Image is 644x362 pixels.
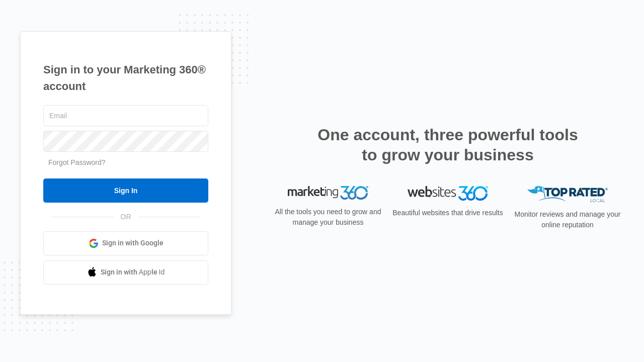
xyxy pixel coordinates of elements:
[43,178,208,203] input: Sign In
[511,209,624,230] p: Monitor reviews and manage your online reputation
[527,186,608,203] img: Top Rated Local
[43,61,208,95] h1: Sign in to your Marketing 360® account
[101,267,165,278] span: Sign in with Apple Id
[288,186,368,200] img: Marketing 360
[408,186,488,201] img: Websites 360
[391,208,504,218] p: Beautiful websites that drive results
[43,231,208,255] a: Sign in with Google
[48,158,106,166] a: Forgot Password?
[272,207,384,228] p: All the tools you need to grow and manage your business
[43,260,208,285] a: Sign in with Apple Id
[114,212,138,222] span: OR
[314,125,581,165] h2: One account, three powerful tools to grow your business
[102,238,164,248] span: Sign in with Google
[43,105,208,126] input: Email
